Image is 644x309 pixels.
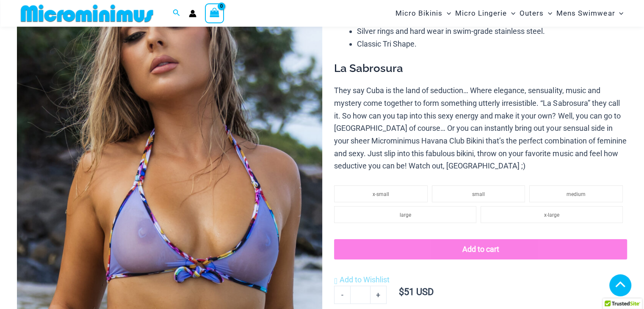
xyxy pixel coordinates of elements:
[350,286,370,303] input: Product quantity
[472,191,485,197] span: small
[189,10,196,17] a: Account icon link
[173,8,180,19] a: Search icon link
[205,3,224,23] a: View Shopping Cart, empty
[455,3,507,24] span: Micro Lingerie
[334,61,627,76] h3: La Sabrosura
[334,185,428,202] li: x-small
[373,191,389,197] span: x-small
[507,3,515,24] span: Menu Toggle
[334,84,627,172] p: They say Cuba is the land of seduction… Where elegance, sensuality, music and mystery come togeth...
[400,212,411,218] span: large
[520,3,544,24] span: Outers
[556,3,615,24] span: Mens Swimwear
[17,4,157,23] img: MM SHOP LOGO FLAT
[399,287,434,297] bdi: 51 USD
[340,275,390,284] span: Add to Wishlist
[393,3,453,24] a: Micro BikinisMenu ToggleMenu Toggle
[442,3,451,24] span: Menu Toggle
[370,286,387,303] a: +
[357,38,627,50] li: Classic Tri Shape.
[567,191,586,197] span: medium
[544,212,559,218] span: x-large
[334,239,627,259] button: Add to cart
[453,3,517,24] a: Micro LingerieMenu ToggleMenu Toggle
[517,3,554,24] a: OutersMenu ToggleMenu Toggle
[399,287,404,297] span: $
[529,185,623,202] li: medium
[544,3,552,24] span: Menu Toggle
[334,206,476,223] li: large
[357,25,627,38] li: Silver rings and hard wear in swim-grade stainless steel.
[554,3,625,24] a: Mens SwimwearMenu ToggleMenu Toggle
[395,3,442,24] span: Micro Bikinis
[392,1,627,25] nav: Site Navigation
[481,206,623,223] li: x-large
[432,185,525,202] li: small
[334,286,350,303] a: -
[334,273,389,286] a: Add to Wishlist
[615,3,623,24] span: Menu Toggle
